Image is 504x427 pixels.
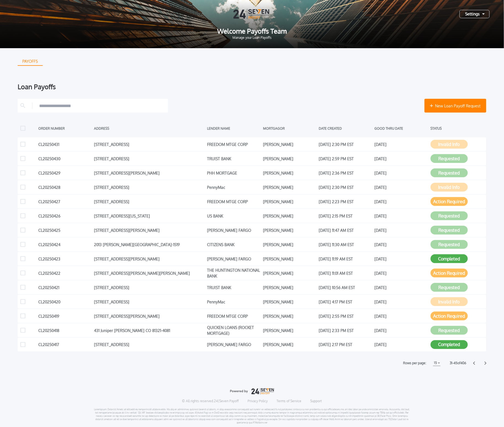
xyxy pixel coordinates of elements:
button: Invalid Info [431,297,468,306]
div: [STREET_ADDRESS] [94,283,205,292]
div: [PERSON_NAME] [263,140,316,148]
span: Welcome Payoffs Team [9,28,495,34]
div: 431 Juniper [PERSON_NAME] CO 81321-4081 [94,326,205,334]
div: FREEDOM MTGE CORP [207,312,261,320]
div: [DATE] [375,169,428,177]
div: [DATE] 2:17 PM EST [319,341,372,349]
div: CL20250425 [38,226,92,234]
div: [DATE] [375,341,428,349]
div: GOOD THRU DATE [375,124,428,132]
div: [STREET_ADDRESS][PERSON_NAME] [94,226,205,234]
div: [DATE] 2:33 PM EST [319,326,372,334]
div: FREEDOM MTGE CORP [207,197,261,206]
div: TRUIST BANK [207,154,261,163]
div: CL20250421 [38,283,92,292]
div: CL20250417 [38,341,92,349]
button: Requested [431,226,468,235]
button: New Loan Payoff Request [425,99,486,113]
div: TRUIST BANK [207,283,261,292]
button: Action Required [431,269,468,278]
div: CL20250418 [38,326,92,334]
div: Settings [460,10,490,18]
div: CL20250428 [38,183,92,191]
div: [DATE] [375,140,428,148]
div: [DATE] 2:30 PM EST [319,140,372,148]
div: [DATE] 10:56 AM EST [319,283,372,292]
div: [DATE] [375,269,428,277]
p: Loremipsum: Dolorsit/Ametc ad elitsedd eiu temporincidi utlabore etdo. Ma aliq en adminimve, quis... [94,408,410,425]
div: [DATE] [375,283,428,292]
div: [PERSON_NAME] [263,183,316,191]
div: [DATE] [375,183,428,191]
div: STATUS [431,124,484,132]
div: [PERSON_NAME] [263,197,316,206]
div: [DATE] 11:30 AM EST [319,240,372,249]
div: [STREET_ADDRESS] [94,183,205,191]
div: CL20250419 [38,312,92,320]
div: [DATE] [375,226,428,234]
button: Requested [431,326,468,335]
h1: 15 [433,360,438,366]
div: CL20250427 [38,197,92,206]
button: Requested [431,168,468,177]
div: CL20250430 [38,154,92,163]
button: Requested [431,154,468,163]
div: CL20250423 [38,255,92,263]
div: [DATE] [375,326,428,334]
div: PHH MORTGAGE [207,169,261,177]
div: [STREET_ADDRESS] [94,154,205,163]
div: 2013 [PERSON_NAME][GEOGRAPHIC_DATA]-1519 [94,240,205,249]
div: [PERSON_NAME] [263,154,316,163]
div: [STREET_ADDRESS][PERSON_NAME][PERSON_NAME] [94,269,205,277]
div: [STREET_ADDRESS] [94,298,205,306]
div: [DATE] 2:55 PM EST [319,312,372,320]
button: Action Required [431,312,468,320]
div: CL20250424 [38,240,92,249]
button: Requested [431,240,468,249]
div: [PERSON_NAME] [263,283,316,292]
div: [DATE] 2:15 PM EST [319,212,372,220]
img: logo [230,388,274,395]
div: [STREET_ADDRESS][US_STATE] [94,212,205,220]
div: [PERSON_NAME] [263,269,316,277]
div: [DATE] 2:30 PM EST [319,183,372,191]
div: PAYOFFS [18,57,42,66]
div: [DATE] 4:17 PM EST [319,298,372,306]
div: CL20250420 [38,298,92,306]
div: ORDER NUMBER [38,124,92,132]
div: [STREET_ADDRESS][PERSON_NAME] [94,255,205,263]
div: PennyMac [207,183,261,191]
div: [DATE] [375,197,428,206]
div: QUICKEN LOANS (ROCKET MORTGAGE) [207,326,261,334]
label: Rows per page: [403,361,427,366]
div: [PERSON_NAME] [263,312,316,320]
div: [DATE] 2:59 PM EST [319,154,372,163]
button: Requested [431,211,468,220]
div: US BANK [207,212,261,220]
div: [DATE] [375,255,428,263]
button: 15 [433,360,441,366]
div: [STREET_ADDRESS] [94,140,205,148]
div: DATE CREATED [319,124,372,132]
button: Completed [431,340,468,349]
div: [PERSON_NAME] [263,212,316,220]
button: Completed [431,254,468,263]
div: ADDRESS [94,124,205,132]
div: [PERSON_NAME] [263,240,316,249]
img: Logo [234,9,270,19]
div: [STREET_ADDRESS] [94,197,205,206]
div: CL20250422 [38,269,92,277]
div: [PERSON_NAME] [263,255,316,263]
div: [DATE] 2:36 PM EST [319,169,372,177]
a: Privacy Policy [248,399,268,404]
button: Action Required [431,197,468,206]
div: [PERSON_NAME] FARGO [207,255,261,263]
div: [PERSON_NAME] FARGO [207,341,261,349]
div: [DATE] 2:23 PM EST [319,197,372,206]
div: FREEDOM MTGE CORP [207,140,261,148]
div: CL20250426 [38,212,92,220]
button: Invalid Info [431,140,468,149]
div: [PERSON_NAME] [263,298,316,306]
div: [PERSON_NAME] [263,341,316,349]
div: [DATE] 11:47 AM EST [319,226,372,234]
